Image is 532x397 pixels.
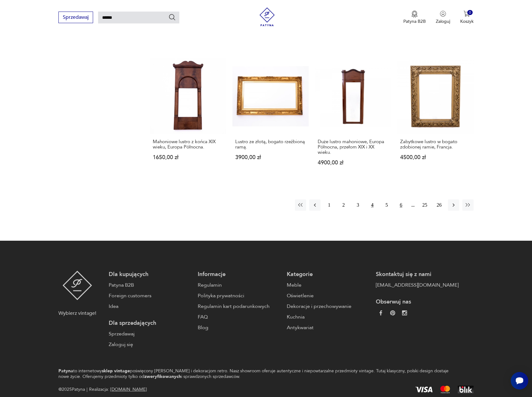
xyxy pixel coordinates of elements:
[467,10,473,15] div: 0
[109,330,191,338] a: Sprzedawaj
[403,18,426,24] p: Patyna B2B
[58,16,93,20] a: Sprzedawaj
[198,303,281,310] a: Regulamin kart podarunkowych
[89,386,147,393] span: Realizacja:
[460,18,474,24] p: Koszyk
[287,271,370,278] p: Kategorie
[395,199,407,211] button: 6
[109,281,191,289] a: Patyna B2B
[198,313,281,321] a: FAQ
[102,368,130,374] strong: sklep vintage
[168,13,176,21] button: Szukaj
[436,11,450,24] button: Zaloguj
[62,271,92,300] img: Patyna - sklep z meblami i dekoracjami vintage
[367,199,378,211] button: 4
[400,155,471,160] p: 4500,00 zł
[150,58,226,178] a: Mahoniowe lustro z końca XIX wieku, Europa Północna.Mahoniowe lustro z końca XIX wieku, Europa Pó...
[235,139,306,150] h3: Lustro ze złotą, bogato rzeźbioną ramą.
[287,313,370,321] a: Kuchnia
[258,8,276,26] img: Patyna - sklep z meblami i dekoracjami vintage
[232,58,309,178] a: Lustro ze złotą, bogato rzeźbioną ramą.Lustro ze złotą, bogato rzeźbioną ramą.3900,00 zł
[511,372,528,389] iframe: Smartsupp widget button
[58,368,73,374] strong: Patyna
[390,310,395,315] img: 37d27d81a828e637adc9f9cb2e3d3a8a.webp
[198,281,281,289] a: Regulamin
[315,58,391,178] a: Duże lustro mahoniowe, Europa Północna, przełom XIX i XX wieku.Duże lustro mahoniowe, Europa Półn...
[58,368,451,379] p: to internetowy poświęcony [PERSON_NAME] i dekoracjom retro. Nasz showroom oferuje autentyczne i n...
[434,199,445,211] button: 26
[436,18,450,24] p: Zaloguj
[400,139,471,150] h3: Zabytkowe lustro w bogato zdobionej ramie, Francja.
[58,309,96,317] p: Wybierz vintage!
[460,11,474,24] button: 0Koszyk
[58,386,85,393] span: @ 2025 Patyna
[403,11,426,24] a: Ikona medaluPatyna B2B
[153,139,223,150] h3: Mahoniowe lustro z końca XIX wieku, Europa Północna.
[110,386,147,392] a: [DOMAIN_NAME]
[415,387,433,392] img: Visa
[397,58,474,178] a: Zabytkowe lustro w bogato zdobionej ramie, Francja.Zabytkowe lustro w bogato zdobionej ramie, Fra...
[287,324,370,331] a: Antykwariat
[352,199,364,211] button: 3
[381,199,392,211] button: 5
[324,199,335,211] button: 1
[287,281,370,289] a: Meble
[109,271,191,278] p: Dla kupujących
[109,303,191,310] a: Idea
[318,160,388,165] p: 4900,00 zł
[440,386,450,393] img: Mastercard
[318,139,388,155] h3: Duże lustro mahoniowe, Europa Północna, przełom XIX i XX wieku.
[109,319,191,327] p: Dla sprzedających
[376,281,459,289] a: [EMAIL_ADDRESS][DOMAIN_NAME]
[403,11,426,24] button: Patyna B2B
[287,292,370,299] a: Oświetlenie
[419,199,430,211] button: 25
[198,292,281,299] a: Polityka prywatności
[109,292,191,299] a: Foreign customers
[235,155,306,160] p: 3900,00 zł
[464,11,470,17] img: Ikona koszyka
[87,386,87,393] div: |
[402,310,407,315] img: c2fd9cf7f39615d9d6839a72ae8e59e5.webp
[376,298,459,306] p: Obserwuj nas
[198,271,281,278] p: Informacje
[378,310,383,315] img: da9060093f698e4c3cedc1453eec5031.webp
[440,11,446,17] img: Ikonka użytkownika
[376,271,459,278] p: Skontaktuj się z nami
[287,303,370,310] a: Dekoracje i przechowywanie
[198,324,281,331] a: Blog
[58,12,93,23] button: Sprzedawaj
[144,374,181,379] strong: zweryfikowanych
[338,199,349,211] button: 2
[109,341,191,348] a: Zaloguj się
[153,155,223,160] p: 1650,00 zł
[411,11,418,18] img: Ikona medalu
[458,386,474,393] img: BLIK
